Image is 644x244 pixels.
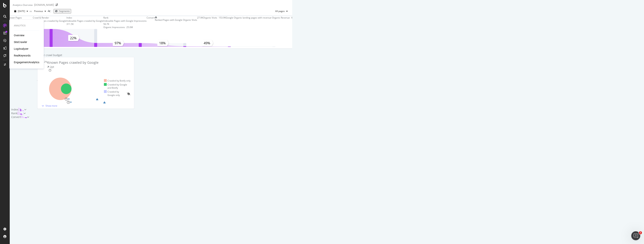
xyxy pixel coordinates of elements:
div: - [271,16,272,29]
div: Ranked Pages with Google Organic Visits [155,18,197,22]
a: LogAnalyzer [14,47,28,51]
button: All pages [274,8,289,14]
div: Known Pages crawled by Google [33,19,66,22]
div: $ - [291,16,294,29]
div: Crawled by Google and Botify [104,83,131,89]
span: Segments [59,10,70,13]
a: SiteCrawler [14,40,27,44]
div: Analytics [14,24,39,27]
div: 320.5K [33,22,66,26]
div: 2pt [50,65,54,69]
div: Organic Visits [203,16,217,29]
text: 49% [204,41,210,45]
img: block-icon [17,111,23,115]
span: 1 [639,231,642,234]
img: block-icon [18,108,24,111]
button: Previous [33,8,48,14]
div: Convert [147,16,155,19]
a: Server Performance20%Pages Served Fastwarning label [39,98,132,101]
div: warning label [103,101,125,104]
div: [DOMAIN_NAME] [34,3,54,7]
a: EngagementAnalytics [14,60,39,64]
iframe: Intercom live chat [631,231,640,240]
button: Show more [39,104,58,108]
span: All pages [274,10,285,13]
a: Landing Page Crawled22%Landing Pages Crawledwarning label [39,101,132,104]
div: Your crawl budget [39,53,62,57]
button: Segments [54,9,71,13]
div: Convert [11,115,21,119]
img: block-icon [21,115,27,119]
span: 2025 Aug. 21st [18,10,25,13]
div: Organic Revenue [272,16,290,29]
div: Show more [45,104,57,107]
div: Crawled by Botify only [104,79,131,82]
span: Previous [33,10,43,13]
div: warning label [96,98,118,101]
div: Known Pages crawled by Google [47,60,98,65]
div: Google Organic landing pages with revenue [226,16,271,19]
div: 311.5K [66,22,103,26]
div: 27.9K [197,16,203,29]
div: Indexable Pages crawled by Google [66,19,103,22]
span: vs [30,10,33,13]
div: 25.0M [126,26,133,29]
div: 56.7K [103,22,147,26]
div: Organic Impressions [103,26,125,29]
text: 97% [115,41,121,45]
text: 18% [159,41,166,45]
div: arrow-right-arrow-left [56,4,58,6]
a: Overview [14,33,25,37]
div: Crawl & Render [11,53,31,108]
div: Indexable Pages with Google Impressions [103,19,147,22]
a: RealKeywords [14,54,31,57]
div: Crawled by Google only [104,90,126,96]
text: 22% [70,36,77,40]
div: Analytics - Overview [13,3,33,7]
div: 22% [43,60,47,72]
div: Known Pages [8,16,22,19]
div: 153.9K [219,16,226,29]
button: [DATE] [13,8,30,14]
div: Rank [103,16,108,19]
div: Rank [11,111,17,115]
div: Index [11,108,18,111]
div: Index [66,16,72,19]
div: Crawl & Render [33,16,49,19]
